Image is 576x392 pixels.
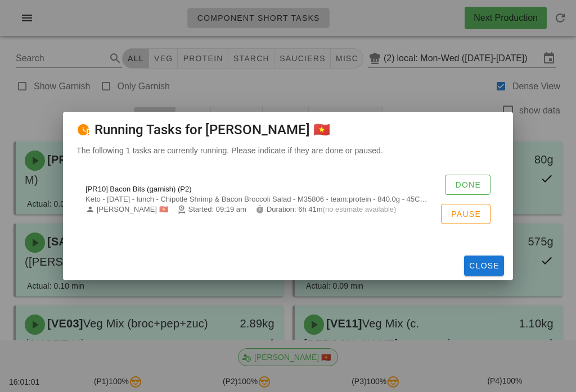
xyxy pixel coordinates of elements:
span: Pause [451,209,481,218]
span: (no estimate available) [323,205,397,213]
span: Done [454,180,481,189]
span: [PERSON_NAME] 🇻🇳 [85,205,168,215]
div: Keto - [DATE] - lunch - Chipotle Shrimp & Bacon Broccoli Salad - M35806 - team:protein - 840.0g -... [85,195,427,204]
span: Close [469,261,499,270]
button: Done [445,175,490,195]
button: Close [464,256,504,276]
span: Duration: 6h 41m [267,205,397,213]
span: Started: 09:19 am [177,205,246,215]
p: The following 1 tasks are currently running. Please indicate if they are done or paused. [76,144,499,157]
div: Running Tasks for [PERSON_NAME] 🇻🇳 [63,112,513,144]
div: [PR10] Bacon Bits (garnish) (P2) [85,185,427,194]
button: Pause [441,204,490,224]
